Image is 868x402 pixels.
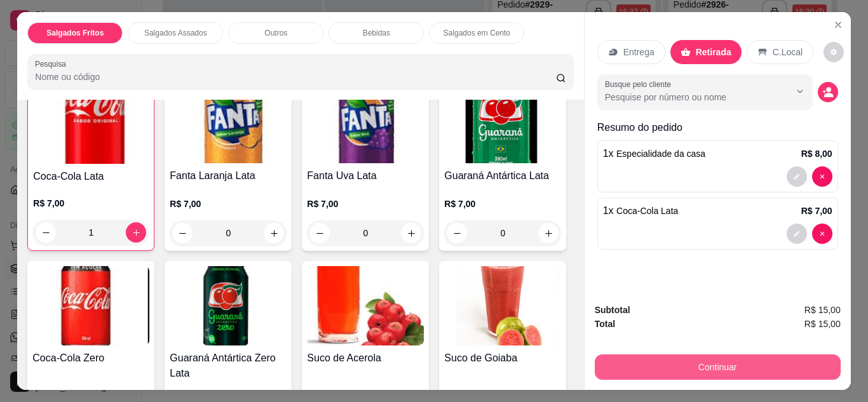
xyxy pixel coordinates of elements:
[126,222,146,243] button: increase-product-quantity
[812,166,832,187] button: decrease-product-quantity
[35,58,71,69] label: Pesquisa
[595,305,630,315] strong: Subtotal
[773,46,803,58] p: C.Local
[32,266,149,345] img: product-image
[444,351,561,366] h4: Suco de Goiaba
[801,147,832,160] p: R$ 8,00
[603,203,679,218] p: 1 x
[401,223,421,243] button: increase-product-quantity
[363,28,390,38] p: Bebidas
[444,266,561,345] img: product-image
[170,84,287,163] img: product-image
[605,91,770,104] input: Busque pelo cliente
[307,84,424,163] img: product-image
[616,149,705,159] span: Especialidade da casa
[307,198,424,210] p: R$ 7,00
[790,81,810,102] button: Show suggestions
[696,46,731,58] p: Retirada
[444,84,561,163] img: product-image
[170,351,287,381] h4: Guaraná Antártica Zero Lata
[818,82,838,102] button: decrease-product-quantity
[597,120,838,135] p: Resumo do pedido
[264,28,287,38] p: Outros
[444,28,510,38] p: Salgados em Cento
[828,15,848,35] button: Close
[804,317,841,331] span: R$ 15,00
[264,223,284,243] button: increase-product-quantity
[33,84,149,164] img: product-image
[623,46,654,58] p: Entrega
[35,70,556,83] input: Pesquisa
[144,28,207,38] p: Salgados Assados
[444,198,561,210] p: R$ 7,00
[307,168,424,184] h4: Fanta Uva Lata
[33,197,149,210] p: R$ 7,00
[444,168,561,184] h4: Guaraná Antártica Lata
[804,303,841,317] span: R$ 15,00
[603,146,705,161] p: 1 x
[605,79,675,90] label: Busque pelo cliente
[36,222,56,243] button: decrease-product-quantity
[616,206,678,216] span: Coca-Cola Lata
[812,224,832,244] button: decrease-product-quantity
[170,266,287,345] img: product-image
[595,319,615,329] strong: Total
[170,198,287,210] p: R$ 7,00
[33,169,149,184] h4: Coca-Cola Lata
[307,351,424,366] h4: Suco de Acerola
[595,354,841,380] button: Continuar
[538,223,559,243] button: increase-product-quantity
[172,223,193,243] button: decrease-product-quantity
[824,42,844,62] button: decrease-product-quantity
[170,168,287,184] h4: Fanta Laranja Lata
[307,266,424,345] img: product-image
[32,351,149,366] h4: Coca-Cola Zero
[787,224,807,244] button: decrease-product-quantity
[309,223,330,243] button: decrease-product-quantity
[46,28,104,38] p: Salgados Fritos
[787,166,807,187] button: decrease-product-quantity
[801,204,832,217] p: R$ 7,00
[447,223,467,243] button: decrease-product-quantity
